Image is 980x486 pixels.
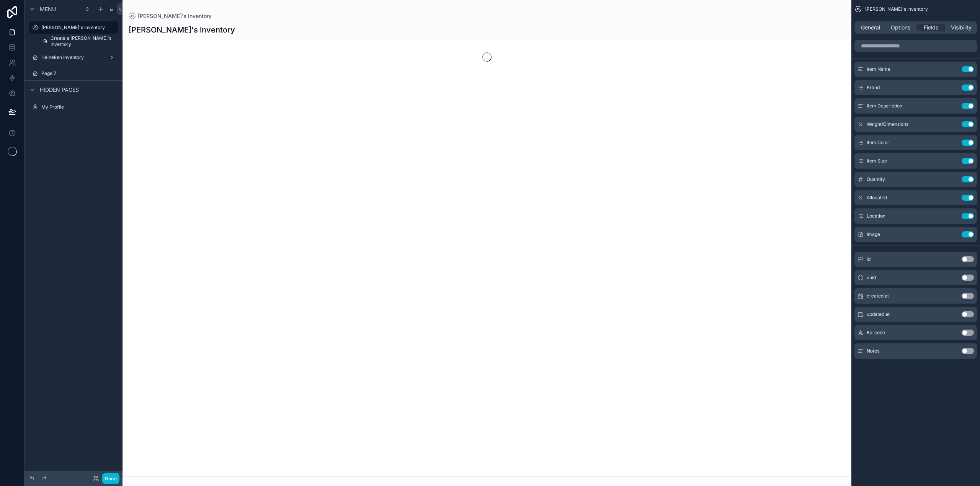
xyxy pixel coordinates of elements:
[867,256,871,262] span: id
[867,121,908,127] span: Weight/Dimensions
[867,231,880,237] span: Image
[29,101,118,113] a: My Profile
[867,158,887,164] span: Item Size
[41,70,116,76] label: Page 7
[41,104,116,110] label: My Profile
[867,103,902,109] span: Item Description
[40,86,79,94] span: Hidden pages
[29,21,118,34] a: [PERSON_NAME]'s Inventory
[867,275,876,281] span: uuid
[867,293,889,299] span: created at
[41,24,113,31] label: [PERSON_NAME]'s Inventory
[867,140,889,146] span: Item Color
[861,24,880,31] span: General
[867,311,890,317] span: updated at
[867,213,885,219] span: Location
[102,473,119,484] button: Done
[867,85,880,91] span: Brand
[891,24,910,31] span: Options
[867,348,879,354] span: Notes
[867,176,885,182] span: Quantity
[924,24,938,31] span: Fields
[40,5,56,13] span: Menu
[29,67,118,80] a: Page 7
[951,24,972,31] span: Visibility
[867,66,890,72] span: Item Name
[867,330,885,336] span: Barcode
[41,54,106,60] label: Heineken Inventory
[38,35,118,47] a: Create a [PERSON_NAME]'s Inventory
[867,195,887,201] span: Allocated
[865,6,928,12] span: [PERSON_NAME]'s Inventory
[51,35,113,47] span: Create a [PERSON_NAME]'s Inventory
[29,51,118,63] a: Heineken Inventory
